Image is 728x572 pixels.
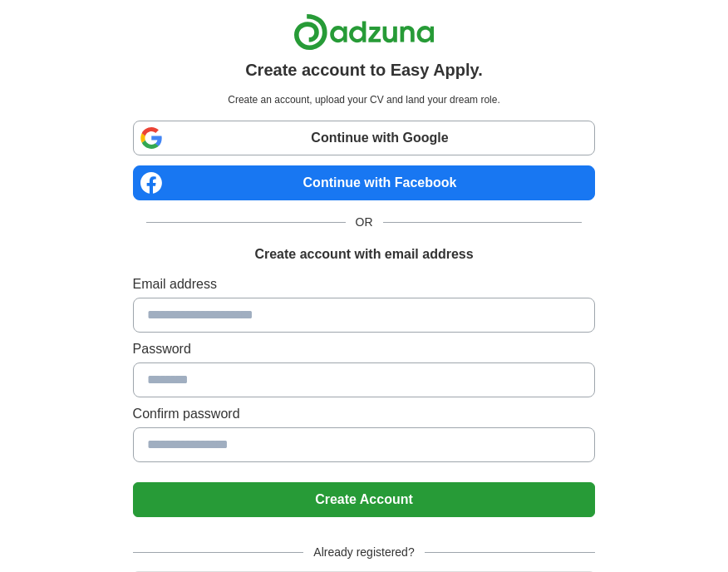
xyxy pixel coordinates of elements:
[293,13,435,51] img: Adzuna logo
[133,482,596,517] button: Create Account
[133,339,596,359] label: Password
[133,165,596,200] a: Continue with Facebook
[346,214,383,231] span: OR
[133,404,596,424] label: Confirm password
[245,57,483,82] h1: Create account to Easy Apply.
[133,121,596,155] a: Continue with Google
[303,544,424,561] span: Already registered?
[133,274,596,294] label: Email address
[136,92,593,107] p: Create an account, upload your CV and land your dream role.
[254,244,473,264] h1: Create account with email address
